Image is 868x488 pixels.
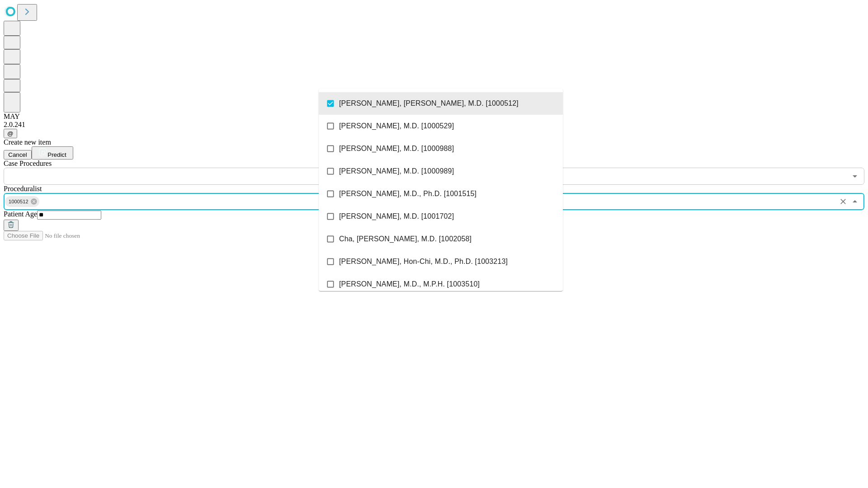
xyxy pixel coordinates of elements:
[4,160,52,167] span: Scheduled Procedure
[32,146,73,160] button: Predict
[8,151,27,158] span: Cancel
[339,166,454,177] span: [PERSON_NAME], M.D. [1000989]
[339,256,508,267] span: [PERSON_NAME], Hon-Chi, M.D., Ph.D. [1003213]
[4,150,32,160] button: Cancel
[5,196,39,207] div: 1000512
[4,138,51,146] span: Create new item
[339,98,519,109] span: [PERSON_NAME], [PERSON_NAME], M.D. [1000512]
[4,113,864,121] div: MAY
[4,129,17,138] button: @
[4,210,37,218] span: Patient Age
[849,195,861,208] button: Close
[849,170,861,183] button: Open
[339,279,480,290] span: [PERSON_NAME], M.D., M.P.H. [1003510]
[339,188,476,199] span: [PERSON_NAME], M.D., Ph.D. [1001515]
[5,197,32,207] span: 1000512
[7,130,14,137] span: @
[4,185,42,192] span: Proceduralist
[339,143,454,154] span: [PERSON_NAME], M.D. [1000988]
[339,234,472,244] span: Cha, [PERSON_NAME], M.D. [1002058]
[47,151,66,158] span: Predict
[339,211,454,222] span: [PERSON_NAME], M.D. [1001702]
[339,121,454,131] span: [PERSON_NAME], M.D. [1000529]
[4,121,864,129] div: 2.0.241
[837,195,849,208] button: Clear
